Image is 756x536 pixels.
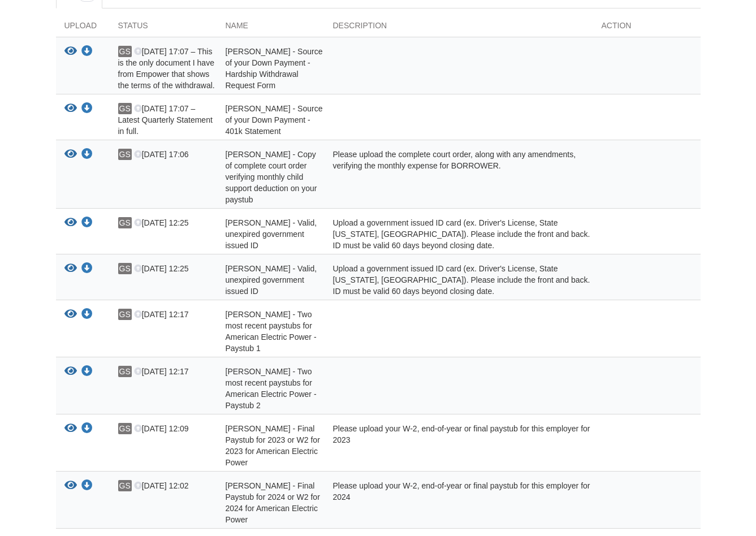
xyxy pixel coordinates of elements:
span: [DATE] 17:07 – This is the only document I have from Empower that shows the terms of the withdrawal. [118,47,215,90]
span: [PERSON_NAME] - Final Paystub for 2023 or W2 for 2023 for American Electric Power [226,424,320,467]
span: GS [118,149,132,160]
div: Name [217,20,325,37]
a: Download Gregory Scholes - Source of your Down Payment - 401k Statement [81,105,93,114]
a: Download Gregory Scholes - Valid, unexpired government issued ID [81,265,93,274]
button: View Gregory Scholes - Valid, unexpired government issued ID [64,263,77,275]
button: View Gregory Scholes - Source of your Down Payment - 401k Statement [64,103,77,115]
span: [DATE] 17:06 [134,150,189,159]
button: View Gregory Scholes - Final Paystub for 2024 or W2 for 2024 for American Electric Power [64,480,77,492]
div: Status [110,20,217,37]
button: View Gregory Scholes - Source of your Down Payment - Hardship Withdrawal Request Form [64,46,77,58]
span: [PERSON_NAME] - Source of your Down Payment - Hardship Withdrawal Request Form [226,47,323,90]
span: GS [118,480,132,491]
div: Please upload the complete court order, along with any amendments, verifying the monthly expense ... [325,149,593,205]
span: [PERSON_NAME] - Source of your Down Payment - 401k Statement [226,104,323,136]
a: Download Gregory Scholes - Source of your Down Payment - Hardship Withdrawal Request Form [81,47,93,57]
span: [DATE] 12:25 [134,264,189,273]
span: [DATE] 12:17 [134,310,189,319]
a: Download Gregory Scholes - Copy of complete court order verifying monthly child support deduction... [81,150,93,159]
span: [PERSON_NAME] - Copy of complete court order verifying monthly child support deduction on your pa... [226,150,317,204]
div: Please upload your W-2, end-of-year or final paystub for this employer for 2024 [325,480,593,525]
a: Download Gregory Scholes - Two most recent paystubs for American Electric Power - Paystub 2 [81,368,93,377]
span: [DATE] 12:09 [134,424,189,433]
button: View Gregory Scholes - Two most recent paystubs for American Electric Power - Paystub 2 [64,366,77,378]
span: [DATE] 12:17 [134,367,189,376]
button: View Gregory Scholes - Two most recent paystubs for American Electric Power - Paystub 1 [64,309,77,321]
span: GS [118,423,132,434]
div: Action [593,20,701,37]
span: GS [118,103,132,114]
span: GS [118,309,132,320]
span: [DATE] 12:02 [134,481,189,490]
span: [PERSON_NAME] - Final Paystub for 2024 or W2 for 2024 for American Electric Power [226,481,320,524]
a: Download Gregory Scholes - Two most recent paystubs for American Electric Power - Paystub 1 [81,310,93,319]
span: GS [118,46,132,57]
div: Upload a government issued ID card (ex. Driver's License, State [US_STATE], [GEOGRAPHIC_DATA]). P... [325,217,593,251]
a: Download Gregory Scholes - Final Paystub for 2023 or W2 for 2023 for American Electric Power [81,425,93,434]
span: GS [118,217,132,228]
a: Download Kassandra Scholes - Valid, unexpired government issued ID [81,219,93,228]
button: View Kassandra Scholes - Valid, unexpired government issued ID [64,217,77,229]
button: View Gregory Scholes - Final Paystub for 2023 or W2 for 2023 for American Electric Power [64,423,77,435]
span: [PERSON_NAME] - Valid, unexpired government issued ID [226,218,317,250]
span: [PERSON_NAME] - Two most recent paystubs for American Electric Power - Paystub 1 [226,310,317,353]
span: [PERSON_NAME] - Valid, unexpired government issued ID [226,264,317,296]
div: Please upload your W-2, end-of-year or final paystub for this employer for 2023 [325,423,593,468]
span: GS [118,366,132,377]
div: Description [325,20,593,37]
span: [DATE] 12:25 [134,218,189,227]
span: [DATE] 17:07 – Latest Quarterly Statement in full. [118,104,213,136]
div: Upload [56,20,110,37]
button: View Gregory Scholes - Copy of complete court order verifying monthly child support deduction on ... [64,149,77,161]
div: Upload a government issued ID card (ex. Driver's License, State [US_STATE], [GEOGRAPHIC_DATA]). P... [325,263,593,297]
span: [PERSON_NAME] - Two most recent paystubs for American Electric Power - Paystub 2 [226,367,317,410]
a: Download Gregory Scholes - Final Paystub for 2024 or W2 for 2024 for American Electric Power [81,482,93,491]
span: GS [118,263,132,274]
